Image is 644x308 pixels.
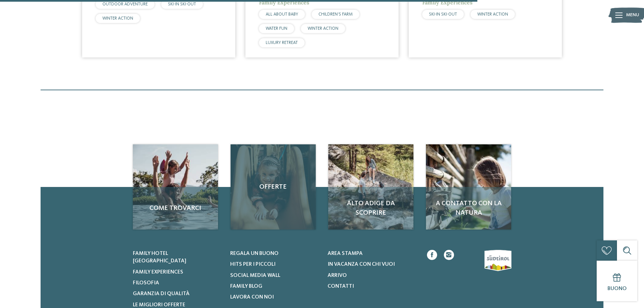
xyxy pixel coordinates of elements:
[266,12,298,17] span: ALL ABOUT BABY
[237,182,309,192] span: Offerte
[133,251,186,264] span: Family hotel [GEOGRAPHIC_DATA]
[328,262,395,267] span: In vacanza con chi vuoi
[426,144,511,230] a: Cercate un hotel per famiglie? Qui troverete solo i migliori! A contatto con la natura
[266,26,287,31] span: WATER FUN
[328,283,416,290] a: Contatti
[230,262,276,267] span: Hits per i piccoli
[426,144,511,230] img: Cercate un hotel per famiglie? Qui troverete solo i migliori!
[230,272,319,279] a: Social Media Wall
[230,250,319,257] a: Regala un buono
[133,268,222,276] a: Family experiences
[328,250,416,257] a: Area stampa
[335,199,407,218] span: Alto Adige da scoprire
[607,286,627,291] span: Buono
[318,12,353,17] span: CHILDREN’S FARM
[140,204,211,213] span: Come trovarci
[266,41,298,45] span: LUXURY RETREAT
[328,284,354,289] span: Contatti
[230,261,319,268] a: Hits per i piccoli
[477,12,508,17] span: WINTER ACTION
[230,293,319,301] a: Lavora con noi
[328,272,416,279] a: Arrivo
[133,269,183,275] span: Family experiences
[230,294,274,300] span: Lavora con noi
[102,16,133,21] span: WINTER ACTION
[328,251,363,256] span: Area stampa
[328,144,413,230] a: Cercate un hotel per famiglie? Qui troverete solo i migliori! Alto Adige da scoprire
[429,12,457,17] span: SKI-IN SKI-OUT
[328,273,347,278] span: Arrivo
[231,144,316,230] a: Cercate un hotel per famiglie? Qui troverete solo i migliori! Offerte
[133,144,218,230] a: Cercate un hotel per famiglie? Qui troverete solo i migliori! Come trovarci
[230,251,279,256] span: Regala un buono
[168,2,196,6] span: SKI-IN SKI-OUT
[133,290,222,298] a: Garanzia di qualità
[133,280,159,286] span: Filosofia
[230,283,319,290] a: Family Blog
[328,144,413,230] img: Cercate un hotel per famiglie? Qui troverete solo i migliori!
[230,273,280,278] span: Social Media Wall
[308,26,338,31] span: WINTER ACTION
[133,250,222,265] a: Family hotel [GEOGRAPHIC_DATA]
[230,284,262,289] span: Family Blog
[133,291,190,297] span: Garanzia di qualità
[102,2,148,6] span: OUTDOOR ADVENTURE
[597,261,637,301] a: Buono
[328,261,416,268] a: In vacanza con chi vuoi
[133,144,218,230] img: Cercate un hotel per famiglie? Qui troverete solo i migliori!
[433,199,504,218] span: A contatto con la natura
[133,279,222,287] a: Filosofia
[133,302,185,308] span: Le migliori offerte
